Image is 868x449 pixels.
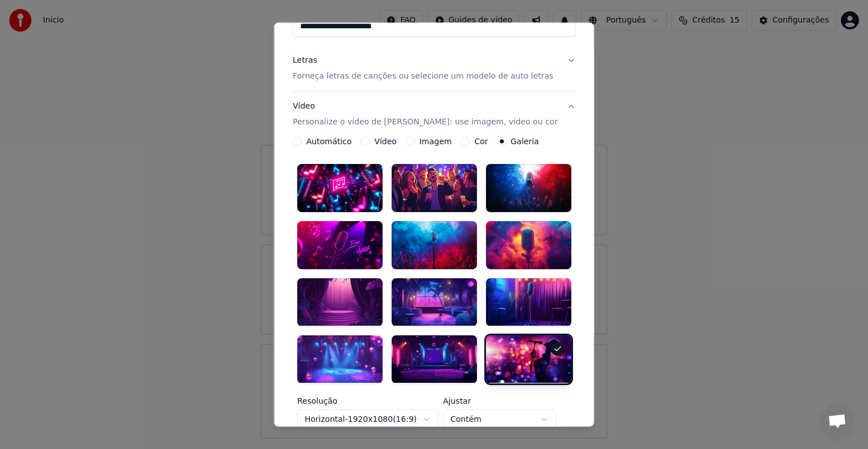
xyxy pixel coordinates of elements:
div: Letras [293,55,317,66]
p: Forneça letras de canções ou selecione um modelo de auto letras [293,71,553,82]
label: Imagem [419,137,451,145]
label: Cor [474,137,488,145]
label: Vídeo [374,137,397,145]
label: Automático [306,137,351,145]
label: Ajustar [443,396,556,404]
button: VídeoPersonalize o vídeo de [PERSON_NAME]: use imagem, vídeo ou cor [293,92,576,137]
div: Vídeo [293,101,558,128]
label: Galeria [510,137,539,145]
p: Personalize o vídeo de [PERSON_NAME]: use imagem, vídeo ou cor [293,116,558,128]
button: LetrasForneça letras de canções ou selecione um modelo de auto letras [293,46,576,91]
label: Resolução [297,396,439,404]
